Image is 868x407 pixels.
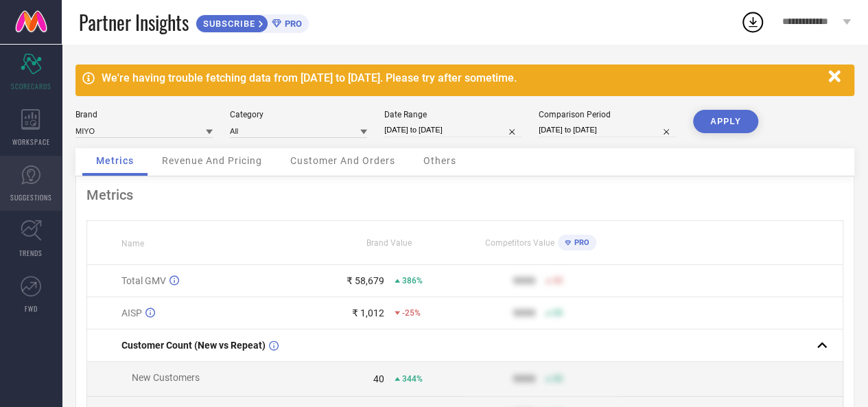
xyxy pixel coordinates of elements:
[384,123,521,137] input: Select date range
[96,155,134,166] span: Metrics
[75,110,213,119] div: Brand
[553,374,563,384] span: 50
[121,275,166,286] span: Total GMV
[290,155,395,166] span: Customer And Orders
[423,155,456,166] span: Others
[402,276,423,286] span: 386%
[402,374,423,384] span: 344%
[121,340,266,351] span: Customer Count (New vs Repeat)
[10,192,52,202] span: SUGGESTIONS
[513,373,535,384] div: 9999
[102,71,821,84] div: We're having trouble fetching data from [DATE] to [DATE]. Please try after sometime.
[485,238,554,248] span: Competitors Value
[539,123,676,137] input: Select comparison period
[121,307,142,318] span: AISP
[513,275,535,286] div: 9999
[553,308,563,318] span: 50
[86,187,843,203] div: Metrics
[25,303,38,314] span: FWD
[132,372,200,383] span: New Customers
[366,238,412,248] span: Brand Value
[19,248,43,258] span: TRENDS
[693,110,758,133] button: APPLY
[373,373,384,384] div: 40
[384,110,521,119] div: Date Range
[553,276,563,286] span: 50
[196,19,259,29] span: SUBSCRIBE
[513,307,535,318] div: 9999
[347,275,384,286] div: ₹ 58,679
[230,110,367,119] div: Category
[162,155,262,166] span: Revenue And Pricing
[196,11,309,33] a: SUBSCRIBEPRO
[281,19,302,29] span: PRO
[352,307,384,318] div: ₹ 1,012
[539,110,676,119] div: Comparison Period
[571,238,589,247] span: PRO
[121,239,144,248] span: Name
[12,137,50,147] span: WORKSPACE
[11,81,51,91] span: SCORECARDS
[79,8,189,36] span: Partner Insights
[740,10,765,34] div: Open download list
[402,308,421,318] span: -25%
